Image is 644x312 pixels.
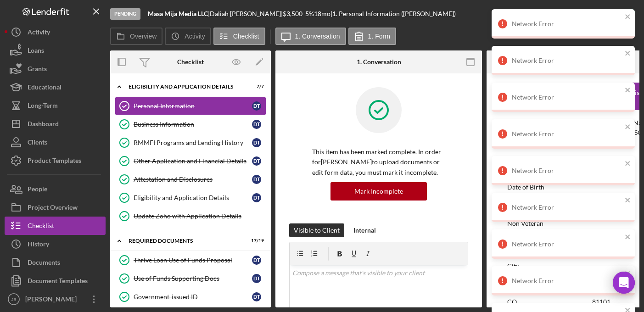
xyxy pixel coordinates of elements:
label: 1. Form [368,33,390,40]
div: [PERSON_NAME] [23,290,83,311]
button: Clients [5,133,106,151]
div: Network Error [512,57,622,64]
div: Network Error [512,130,622,138]
button: Checklist [5,217,106,235]
button: Dashboard [5,115,106,133]
button: Long-Term [5,96,106,115]
div: | 1. Personal Information ([PERSON_NAME]) [330,10,456,17]
div: D T [252,274,261,283]
div: Dashboard [28,115,59,135]
div: Checklist [28,217,54,237]
button: Visible to Client [289,223,344,237]
div: Open Intercom Messenger [613,272,635,294]
div: Eligibility and Application Details [129,84,241,89]
div: Network Error [512,204,622,211]
button: Overview [110,28,162,45]
a: Activity [5,23,106,41]
div: Project Overview [28,198,78,219]
a: RMMFI Programs and Lending HistoryDT [115,134,266,152]
div: Internal [353,223,376,237]
div: Attestation and Disclosures [134,176,252,183]
b: Masa Mija Media LLC [148,10,208,17]
div: Update Zoho with Application Details [134,212,266,220]
button: Loans [5,41,106,60]
div: 1. Conversation [357,58,401,66]
div: REQUIRED DOCUMENTS [129,238,241,244]
button: Educational [5,78,106,96]
button: History [5,235,106,253]
div: Business Information [134,121,252,128]
div: Loans [28,41,44,62]
a: Business InformationDT [115,115,266,134]
div: RMMFI Programs and Lending History [134,139,252,146]
span: $3,500 [283,10,302,17]
div: D T [252,292,261,301]
div: D T [252,138,261,147]
div: Documents [28,253,60,274]
button: close [625,160,631,168]
p: This item has been marked complete. In order for [PERSON_NAME] to upload documents or edit form d... [312,147,445,178]
div: Use of Funds Supporting Docs [134,275,252,282]
div: Eligibility and Application Details [134,194,252,201]
div: Personal Information [134,102,252,110]
div: History [28,235,49,256]
div: Network Error [512,94,622,101]
div: 5 % [305,10,314,17]
div: D T [252,120,261,129]
a: Eligibility and Application DetailsDT [115,189,266,207]
button: Documents [5,253,106,272]
div: D T [252,156,261,166]
button: Project Overview [5,198,106,217]
button: Grants [5,60,106,78]
div: Long-Term [28,96,58,117]
div: Complete [591,5,619,23]
div: Network Error [512,277,622,284]
button: Checklist [213,28,265,45]
a: Personal InformationDT [115,97,266,115]
a: Document Templates [5,272,106,290]
button: 1. Form [348,28,396,45]
button: Activity [165,28,211,45]
div: Activity [28,23,50,44]
div: Other Application and Financial Details [134,157,252,165]
div: Daliah [PERSON_NAME] | [210,10,283,17]
a: Attestation and DisclosuresDT [115,170,266,189]
button: close [625,50,631,58]
div: D T [252,193,261,202]
div: Grants [28,60,47,80]
div: Network Error [512,240,622,248]
div: Clients [28,133,47,154]
div: Visible to Client [294,223,340,237]
button: People [5,180,106,198]
div: D T [252,101,261,111]
label: Activity [185,33,205,40]
a: Use of Funds Supporting DocsDT [115,269,266,288]
div: Network Error [512,20,622,28]
div: Pending [110,8,140,20]
div: People [28,180,47,201]
div: 18 mo [314,10,330,17]
label: Checklist [233,33,259,40]
div: 17 / 19 [247,238,264,244]
label: 1. Conversation [295,33,340,40]
button: 1. Conversation [275,28,346,45]
button: close [625,270,631,279]
button: close [625,196,631,205]
button: JB[PERSON_NAME] [5,290,106,308]
div: Educational [28,78,62,99]
button: Mark Incomplete [330,182,427,201]
button: Internal [349,223,381,237]
a: Government-issued IDDT [115,288,266,306]
div: Product Templates [28,151,81,172]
